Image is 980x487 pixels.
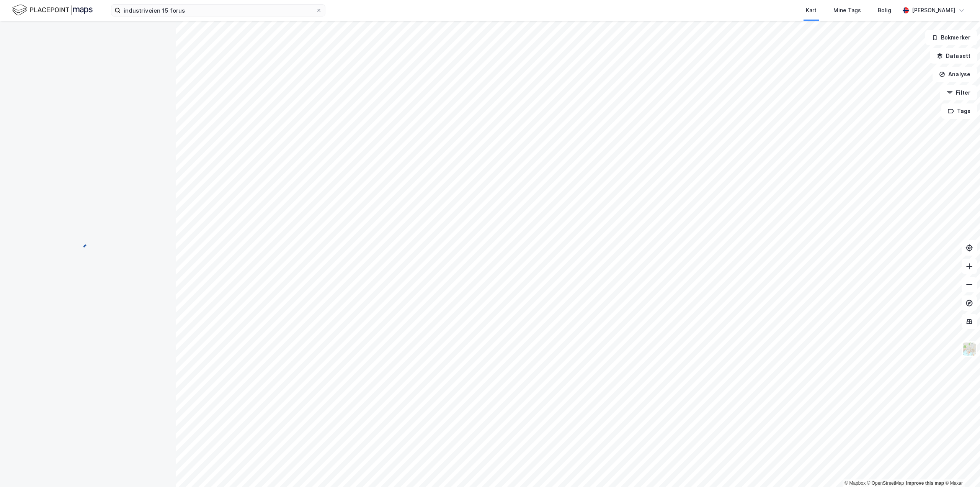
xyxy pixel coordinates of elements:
button: Datasett [930,48,977,64]
input: Søk på adresse, matrikkel, gårdeiere, leietakere eller personer [121,5,316,16]
button: Filter [940,85,977,100]
a: OpenStreetMap [867,480,904,486]
iframe: Chat Widget [942,450,980,487]
div: Bolig [878,6,891,15]
img: spinner.a6d8c91a73a9ac5275cf975e30b51cfb.svg [82,243,94,256]
div: Mine Tags [833,6,861,15]
button: Tags [941,103,977,119]
div: Kart [806,6,817,15]
a: Improve this map [906,480,944,486]
a: Mapbox [844,480,866,486]
img: logo.f888ab2527a4732fd821a326f86c7f29.svg [12,3,93,17]
div: [PERSON_NAME] [912,6,955,15]
button: Analyse [933,67,977,82]
img: Z [962,342,977,356]
button: Bokmerker [925,30,977,45]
